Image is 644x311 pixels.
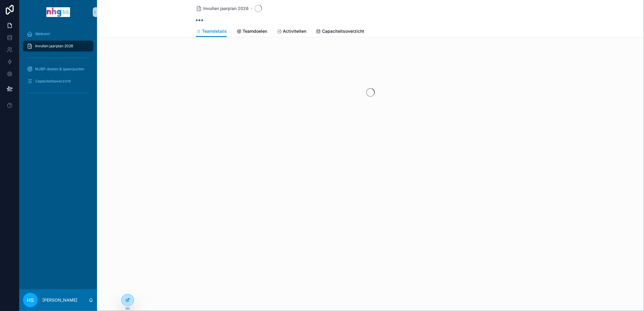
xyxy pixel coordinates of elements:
[203,5,249,12] span: Invullen jaarplan 2026
[46,7,70,17] img: App logo
[35,44,73,48] span: Invullen jaarplan 2026
[202,28,227,34] span: Teamdetails
[322,28,364,34] span: Capaciteitsoverzicht
[23,41,93,52] a: Invullen jaarplan 2026
[35,32,50,36] span: Welkom!
[196,26,227,37] a: Teamdetails
[27,296,34,304] span: HS
[23,76,93,87] a: Capaciteitsoverzicht
[277,26,306,38] a: Activiteiten
[42,297,77,303] p: [PERSON_NAME]
[35,67,84,72] span: MJBP-doelen & speerpunten
[283,28,306,34] span: Activiteiten
[23,64,93,75] a: MJBP-doelen & speerpunten
[23,28,93,39] a: Welkom!
[243,28,267,34] span: Teamdoelen
[35,79,71,84] span: Capaciteitsoverzicht
[196,5,249,12] a: Invullen jaarplan 2026
[19,24,97,105] div: scrollable content
[236,26,267,38] a: Teamdoelen
[316,26,364,38] a: Capaciteitsoverzicht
